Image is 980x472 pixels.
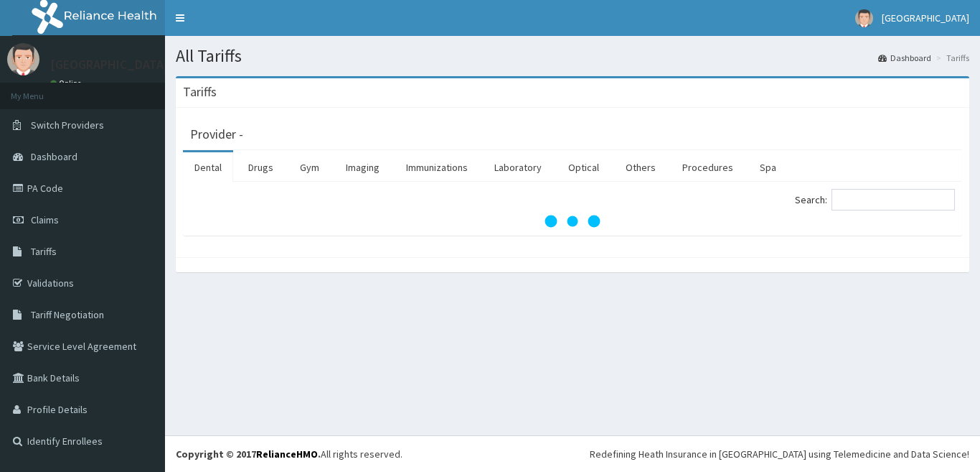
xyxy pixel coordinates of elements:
[50,58,169,71] p: [GEOGRAPHIC_DATA]
[183,85,217,98] h3: Tariffs
[31,119,104,131] span: Switch Providers
[878,52,931,64] a: Dashboard
[590,447,969,461] div: Redefining Heath Insurance in [GEOGRAPHIC_DATA] using Telemedicine and Data Science!
[31,213,59,226] span: Claims
[50,78,85,88] a: Online
[855,9,873,27] img: User Image
[256,448,318,461] a: RelianceHMO
[190,128,243,141] h3: Provider -
[395,152,479,182] a: Immunizations
[334,152,391,182] a: Imaging
[176,448,321,461] strong: Copyright © 2017 .
[882,11,969,24] span: [GEOGRAPHIC_DATA]
[795,189,955,210] label: Search:
[557,152,611,182] a: Optical
[831,189,955,210] input: Search:
[933,52,969,64] li: Tariffs
[31,245,57,258] span: Tariffs
[237,152,285,182] a: Drugs
[544,193,601,250] svg: audio-loading
[748,152,788,182] a: Spa
[165,435,980,472] footer: All rights reserved.
[671,152,745,182] a: Procedures
[31,308,104,321] span: Tariff Negotiation
[7,43,39,75] img: User Image
[483,152,553,182] a: Laboratory
[176,47,969,65] h1: All Tariffs
[288,152,331,182] a: Gym
[614,152,667,182] a: Others
[183,152,233,182] a: Dental
[31,150,77,163] span: Dashboard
